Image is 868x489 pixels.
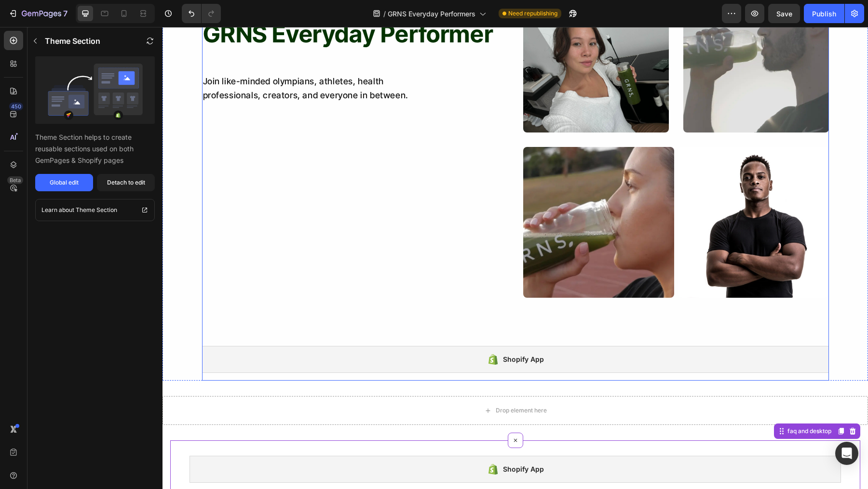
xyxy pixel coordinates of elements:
[804,4,844,23] button: Publish
[50,178,79,187] div: Global edit
[107,178,145,187] div: Detach to edit
[7,176,23,184] div: Beta
[35,174,93,191] button: Global edit
[768,4,800,23] button: Save
[515,120,666,271] img: a guy posing for a photo
[35,199,155,221] a: Learn about Theme Section
[508,9,557,18] span: Need republishing
[340,436,381,448] div: Shopify App
[97,174,155,191] button: Detach to edit
[835,442,858,465] div: Open Intercom Messenger
[388,9,475,19] span: GRNS Everyday Performers
[163,27,868,489] iframe: Design area
[35,132,155,166] p: Theme Section helps to create reusable sections used on both GemPages & Shopify pages
[9,103,23,110] div: 450
[623,400,671,409] div: faq and desktop
[76,205,117,215] p: Theme Section
[340,327,381,338] div: Shopify App
[45,35,100,47] p: Theme Section
[361,120,512,271] img: Girl drinking GRNS from a bottle
[63,8,68,19] p: 7
[41,205,74,215] p: Learn about
[4,4,72,23] button: 7
[383,9,386,19] span: /
[41,48,272,76] p: Join like-minded olympians, athletes, health professionals, creators, and everyone in between.
[812,9,836,19] div: Publish
[182,4,221,23] div: Undo/Redo
[333,380,384,387] div: Drop element here
[776,10,792,18] span: Save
